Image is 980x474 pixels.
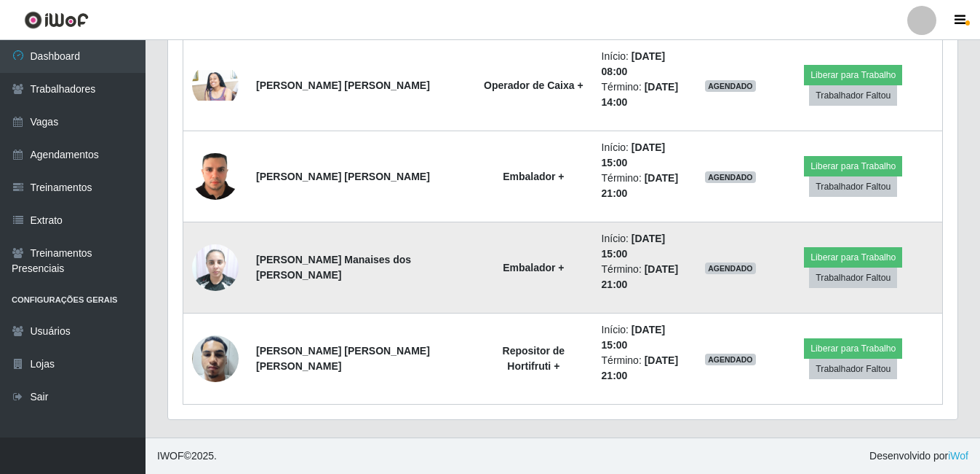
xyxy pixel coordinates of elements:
strong: Embalador + [503,171,564,182]
a: iWof [948,450,968,462]
span: AGENDADO [705,354,756,365]
img: 1737978086826.jpeg [192,70,239,101]
strong: [PERSON_NAME] [PERSON_NAME] [256,171,430,182]
strong: Operador de Caixa + [484,79,583,91]
span: © 2025 . [157,448,217,464]
img: CoreUI Logo [24,11,89,29]
strong: [PERSON_NAME] [PERSON_NAME] [PERSON_NAME] [256,345,430,372]
button: Trabalhador Faltou [809,268,897,288]
span: Desenvolvido por [869,448,968,464]
button: Liberar para Trabalho [804,247,902,268]
li: Término: [602,79,688,110]
time: [DATE] 08:00 [602,50,666,77]
img: 1753540095654.jpeg [192,327,239,389]
li: Início: [602,322,688,353]
strong: [PERSON_NAME] Manaises dos [PERSON_NAME] [256,254,411,281]
time: [DATE] 15:00 [602,233,666,260]
li: Início: [602,49,688,79]
li: Início: [602,140,688,171]
button: Liberar para Trabalho [804,338,902,359]
img: 1711925454552.jpeg [192,145,239,207]
strong: Repositor de Hortifruti + [503,345,565,372]
button: Liberar para Trabalho [804,65,902,85]
strong: [PERSON_NAME] [PERSON_NAME] [256,79,430,91]
span: AGENDADO [705,263,756,274]
button: Trabalhador Faltou [809,359,897,379]
li: Término: [602,353,688,384]
strong: Embalador + [503,262,564,273]
li: Início: [602,231,688,262]
button: Liberar para Trabalho [804,156,902,176]
button: Trabalhador Faltou [809,85,897,106]
li: Término: [602,262,688,292]
li: Término: [602,171,688,201]
button: Trabalhador Faltou [809,176,897,197]
span: AGENDADO [705,80,756,92]
time: [DATE] 15:00 [602,324,666,351]
span: IWOF [157,450,184,462]
time: [DATE] 15:00 [602,141,666,168]
span: AGENDADO [705,171,756,183]
img: 1739994247557.jpeg [192,236,239,298]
